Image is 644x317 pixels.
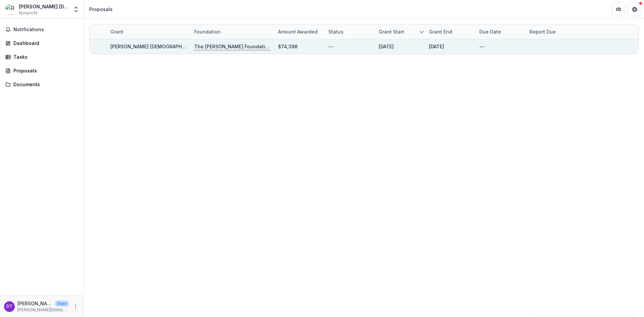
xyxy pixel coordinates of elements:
div: Foundation [190,28,225,35]
svg: sorted descending [419,29,424,35]
div: [DATE] [379,43,394,50]
div: Grant end [425,28,456,35]
div: [PERSON_NAME] [DEMOGRAPHIC_DATA] [19,3,69,10]
p: [PERSON_NAME][EMAIL_ADDRESS][DOMAIN_NAME] [17,307,69,313]
button: Notifications [3,24,81,35]
div: Tasks [13,53,75,60]
div: Grant end [425,24,475,39]
a: Documents [3,79,81,90]
div: Due Date [475,24,526,39]
div: $74,398 [278,43,298,50]
div: Status [324,24,375,39]
div: Grant [106,24,190,39]
div: Grant start [375,28,408,35]
div: Grant [106,28,127,35]
div: Dashboard [13,40,75,47]
div: Foundation [190,24,274,39]
button: Partners [612,3,625,16]
nav: breadcrumb [87,4,115,14]
div: Status [324,28,347,35]
div: Amount awarded [274,24,324,39]
p: The [PERSON_NAME] Foundation [194,43,270,50]
a: Dashboard [3,38,81,49]
img: Reid Saunders Evangelistic Association [5,4,16,15]
div: Report Due [526,24,576,39]
span: Notifications [13,27,78,33]
div: -- [479,43,484,50]
div: Doug Terpening [6,304,12,309]
div: Report Due [526,28,560,35]
div: Grant start [375,24,425,39]
p: User [55,301,69,307]
a: Tasks [3,51,81,62]
div: Amount awarded [274,28,322,35]
div: Due Date [475,28,505,35]
button: Get Help [628,3,641,16]
div: Proposals [13,67,75,74]
div: Documents [13,81,75,88]
a: Proposals [3,65,81,76]
button: Open entity switcher [71,3,81,16]
span: Nonprofit [19,10,38,16]
div: [DATE] [429,43,444,50]
button: More [71,303,79,311]
div: Proposals [89,6,113,13]
p: [PERSON_NAME] [17,300,52,307]
a: [PERSON_NAME] [DEMOGRAPHIC_DATA] - 2024 - Application [110,44,251,49]
div: -- [328,43,333,50]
